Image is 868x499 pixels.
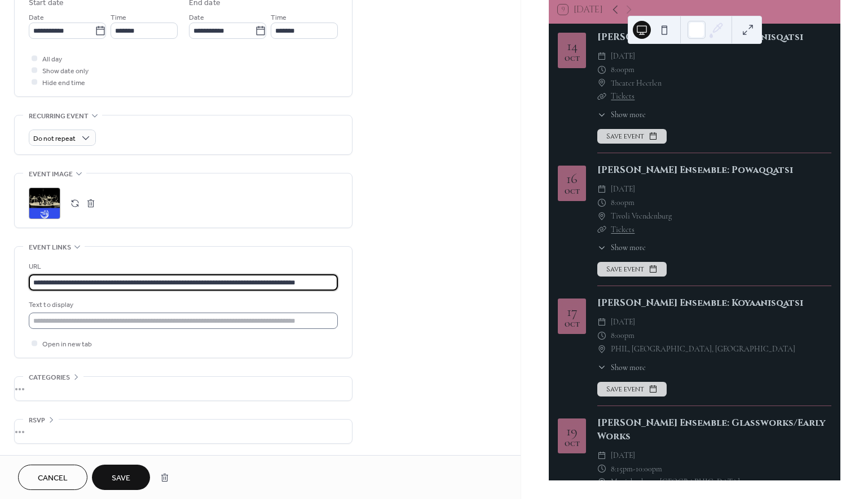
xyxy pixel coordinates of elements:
[633,462,636,476] span: -
[565,321,580,328] div: Oct
[611,196,635,210] span: 8:00pm
[611,91,635,101] a: Tickets
[597,77,606,90] div: ​
[42,77,85,89] span: Hide end time
[597,362,646,373] button: ​Show more
[597,50,606,63] div: ​
[597,382,667,396] button: Save event
[42,65,89,77] span: Show date only
[18,465,87,490] button: Cancel
[29,242,71,253] span: Event links
[15,377,352,400] div: •••
[611,210,672,223] span: Tivoli Vrendenburg
[611,315,635,329] span: [DATE]
[112,473,130,484] span: Save
[597,63,606,77] div: ​
[636,462,662,476] span: 10:00pm
[597,242,646,253] button: ​Show more
[42,54,62,65] span: All day
[29,372,70,384] span: Categories
[611,475,740,489] a: Muziekgebouw [GEOGRAPHIC_DATA]
[611,449,635,462] span: [DATE]
[611,182,635,196] span: [DATE]
[611,342,795,356] span: PHIL, [GEOGRAPHIC_DATA], [GEOGRAPHIC_DATA]
[611,50,635,63] span: [DATE]
[111,12,126,24] span: Time
[597,296,831,310] div: [PERSON_NAME] Ensemble: Koyaanisqatsi
[611,329,635,342] span: 8:00pm
[271,12,287,24] span: Time
[597,90,606,103] div: ​
[611,362,646,373] span: Show more
[42,338,92,350] span: Open in new tab
[567,305,578,319] div: 17
[597,223,606,237] div: ​
[565,55,580,63] div: Oct
[597,196,606,210] div: ​
[33,132,76,145] span: Do not repeat
[565,188,580,195] div: Oct
[597,242,606,253] div: ​
[597,31,803,43] a: [PERSON_NAME] Ensemble: Koyaanisqatsi
[29,415,45,426] span: RSVP
[189,12,204,24] span: Date
[597,109,606,121] div: ​
[597,362,606,373] div: ​
[29,168,73,180] span: Event image
[597,475,606,489] div: ​
[597,329,606,342] div: ​
[566,424,578,438] div: 19
[611,77,662,90] span: Theater Heerlen
[15,420,352,443] div: •••
[611,63,635,77] span: 8:00pm
[567,39,578,53] div: 14
[566,172,578,186] div: 16
[611,109,646,121] span: Show more
[597,262,667,277] button: Save event
[29,188,60,219] div: ;
[29,12,44,24] span: Date
[597,109,646,121] button: ​Show more
[597,449,606,462] div: ​
[92,465,150,490] button: Save
[597,462,606,476] div: ​
[29,299,336,311] div: Text to display
[597,417,825,443] a: [PERSON_NAME] Ensemble: Glassworks/Early Works
[29,261,336,273] div: URL
[597,164,793,176] a: [PERSON_NAME] Ensemble: Powaqqatsi
[611,242,646,253] span: Show more
[611,462,633,476] span: 8:15pm
[597,342,606,356] div: ​
[597,182,606,196] div: ​
[565,440,580,448] div: Oct
[38,473,68,484] span: Cancel
[597,129,667,144] button: Save event
[597,315,606,329] div: ​
[597,210,606,223] div: ​
[29,110,89,122] span: Recurring event
[611,225,635,234] a: Tickets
